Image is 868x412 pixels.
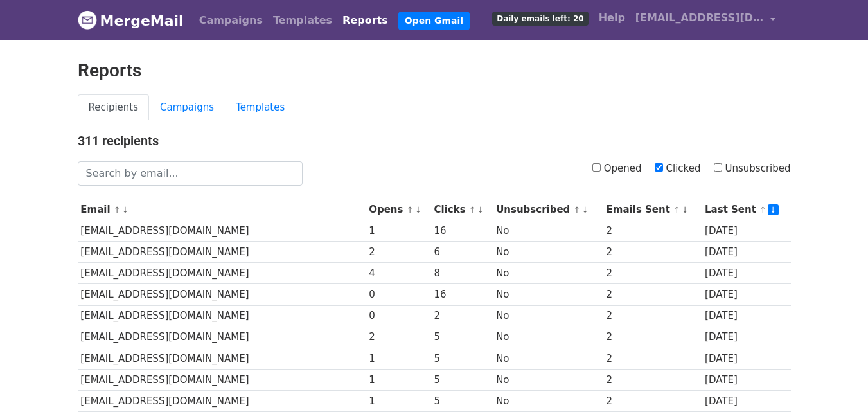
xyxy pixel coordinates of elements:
input: Search by email... [78,161,303,186]
a: ↓ [122,205,129,215]
a: ↓ [768,204,779,215]
td: 2 [603,242,702,263]
td: 2 [366,242,430,263]
a: ↑ [673,205,680,215]
span: [EMAIL_ADDRESS][DOMAIN_NAME] [635,10,764,26]
td: 0 [366,305,430,327]
th: Opens [366,199,430,220]
td: No [493,284,603,305]
td: 5 [431,327,493,348]
td: [DATE] [702,348,790,369]
td: [EMAIL_ADDRESS][DOMAIN_NAME] [78,327,366,348]
td: 2 [603,369,702,390]
a: Help [594,5,630,31]
td: [DATE] [702,220,790,242]
td: No [493,242,603,263]
a: [EMAIL_ADDRESS][DOMAIN_NAME] [630,5,781,35]
td: [DATE] [702,263,790,284]
a: Recipients [78,94,150,121]
td: 2 [603,263,702,284]
td: [EMAIL_ADDRESS][DOMAIN_NAME] [78,305,366,327]
td: 2 [603,305,702,327]
input: Unsubscribed [714,163,722,172]
label: Clicked [655,161,701,176]
th: Unsubscribed [493,199,603,220]
td: 4 [366,263,430,284]
a: Reports [337,8,393,33]
a: Open Gmail [398,12,470,30]
td: [DATE] [702,305,790,327]
td: [DATE] [702,390,790,411]
a: ↓ [581,205,589,215]
a: ↑ [574,205,581,215]
td: 2 [431,305,493,327]
a: ↑ [469,205,476,215]
td: 5 [431,369,493,390]
td: [DATE] [702,327,790,348]
th: Last Sent [702,199,790,220]
td: 1 [366,220,430,242]
td: [EMAIL_ADDRESS][DOMAIN_NAME] [78,263,366,284]
td: 2 [603,390,702,411]
td: [EMAIL_ADDRESS][DOMAIN_NAME] [78,348,366,369]
h4: 311 recipients [78,133,791,148]
th: Email [78,199,366,220]
a: ↑ [407,205,414,215]
td: 2 [603,220,702,242]
td: 2 [366,327,430,348]
td: No [493,369,603,390]
td: 1 [366,348,430,369]
td: 6 [431,242,493,263]
h2: Reports [78,60,791,82]
td: [EMAIL_ADDRESS][DOMAIN_NAME] [78,369,366,390]
td: [EMAIL_ADDRESS][DOMAIN_NAME] [78,390,366,411]
td: No [493,348,603,369]
a: ↑ [114,205,121,215]
a: Campaigns [194,8,268,33]
td: No [493,390,603,411]
td: [DATE] [702,369,790,390]
input: Opened [592,163,601,172]
td: 1 [366,390,430,411]
a: ↓ [414,205,421,215]
a: ↓ [477,205,484,215]
td: 16 [431,284,493,305]
td: [DATE] [702,242,790,263]
a: MergeMail [78,7,184,34]
td: 5 [431,390,493,411]
span: Daily emails left: 20 [492,12,588,26]
a: Campaigns [149,94,225,121]
td: 0 [366,284,430,305]
td: 2 [603,327,702,348]
td: 8 [431,263,493,284]
td: No [493,220,603,242]
a: Templates [268,8,337,33]
td: 5 [431,348,493,369]
label: Opened [592,161,642,176]
td: [DATE] [702,284,790,305]
th: Clicks [431,199,493,220]
td: No [493,263,603,284]
td: 16 [431,220,493,242]
a: Daily emails left: 20 [487,5,593,31]
a: ↑ [759,205,766,215]
th: Emails Sent [603,199,702,220]
td: 2 [603,284,702,305]
td: 2 [603,348,702,369]
label: Unsubscribed [714,161,791,176]
td: [EMAIL_ADDRESS][DOMAIN_NAME] [78,284,366,305]
a: ↓ [682,205,689,215]
td: No [493,327,603,348]
td: No [493,305,603,327]
img: MergeMail logo [78,10,97,30]
a: Templates [225,94,296,121]
td: [EMAIL_ADDRESS][DOMAIN_NAME] [78,242,366,263]
input: Clicked [655,163,663,172]
td: [EMAIL_ADDRESS][DOMAIN_NAME] [78,220,366,242]
td: 1 [366,369,430,390]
